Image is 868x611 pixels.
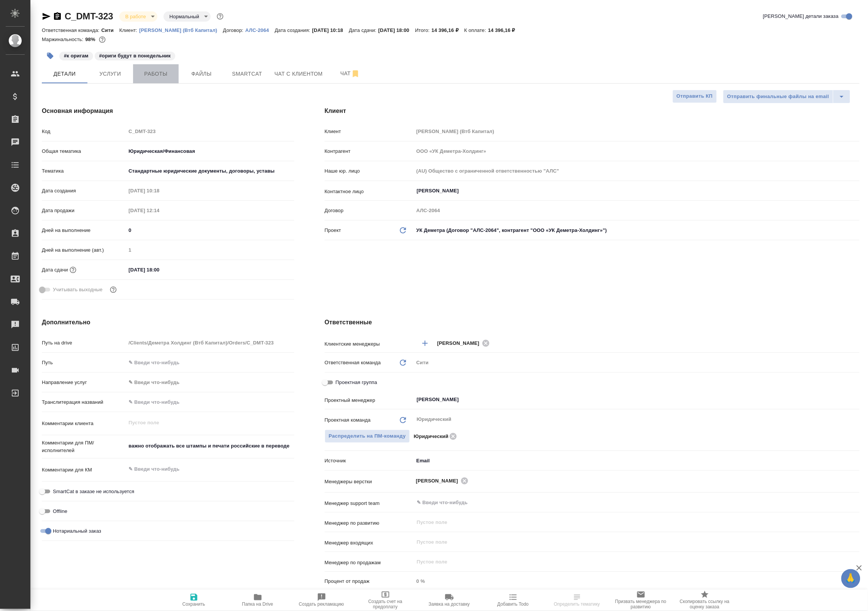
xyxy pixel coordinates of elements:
[46,69,83,79] span: Детали
[329,432,406,441] span: Распределить на ПМ-команду
[609,590,673,611] button: Призвать менеджера по развитию
[99,52,171,60] p: #ориги будут в понедельник
[673,90,717,103] button: Отправить КП
[42,439,126,454] p: Комментарии для ПМ/исполнителей
[126,145,294,158] div: Юридическая/Финансовая
[325,167,414,175] p: Наше юр. лицо
[126,397,294,408] input: ✎ Введи что-нибудь
[464,27,488,33] p: К оплате:
[432,27,464,33] p: 14 396,16 ₽
[226,590,290,611] button: Папка на Drive
[42,466,126,474] p: Комментарии для КМ
[53,488,134,495] span: SmartCat в заказе не используется
[325,106,860,116] h4: Клиент
[414,454,860,467] div: Email
[119,27,139,33] p: Клиент:
[416,334,434,352] button: Добавить менеджера
[42,246,126,254] p: Дней на выполнение (авт.)
[763,13,839,20] span: [PERSON_NAME] детали заказа
[275,69,323,79] span: Чат с клиентом
[42,420,126,427] p: Комментарии клиента
[245,27,275,33] a: АЛС-2064
[42,27,102,33] p: Ответственная команда:
[123,13,148,20] button: В работе
[855,343,857,344] button: Open
[65,11,113,21] a: C_DMT-323
[678,599,732,610] span: Скопировать ссылку на оценку заказа
[332,69,368,78] span: Чат
[68,265,78,275] button: Если добавить услуги и заполнить их объемом, то дата рассчитается автоматически
[108,285,118,295] button: Выбери, если сб и вс нужно считать рабочими днями для выполнения заказа.
[414,356,860,369] div: Сити
[223,27,246,33] p: Договор:
[351,69,360,78] svg: Отписаться
[416,477,463,485] span: [PERSON_NAME]
[312,27,349,33] p: [DATE] 10:18
[64,52,89,60] p: #к оригам
[94,52,176,59] span: ориги будут в понедельник
[378,27,415,33] p: [DATE] 18:00
[325,519,414,527] p: Менеджер по развитию
[275,27,312,33] p: Дата создания:
[358,599,413,610] span: Создать счет на предоплату
[336,379,377,386] span: Проектная группа
[42,187,126,195] p: Дата создания
[325,559,414,567] p: Менеджер по продажам
[481,590,545,611] button: Добавить Todo
[102,27,119,33] p: Сити
[554,602,600,607] span: Определить тематику
[42,266,68,274] p: Дата сдачи
[126,264,192,275] input: ✎ Введи что-нибудь
[325,148,414,155] p: Контрагент
[414,576,860,587] input: Пустое поле
[416,498,832,507] input: ✎ Введи что-нибудь
[42,318,294,327] h4: Дополнительно
[325,578,414,586] p: Процент от продаж
[677,92,713,101] span: Отправить КП
[126,205,192,216] input: Пустое поле
[349,27,378,33] p: Дата сдачи:
[855,190,857,192] button: Open
[59,52,94,59] span: к оригам
[723,90,851,103] div: split button
[414,224,860,237] div: УК Деметра (Договор "АЛС-2064", контрагент "ООО «УК Деметра-Холдинг»")
[727,92,829,101] span: Отправить финальные файлы на email
[42,398,126,406] p: Транслитерация названий
[414,205,860,216] input: Пустое поле
[126,440,294,452] textarea: важно отображать все штампы и печати российские в переводе
[325,430,410,443] span: В заказе уже есть ответственный ПМ или ПМ группа
[183,69,220,79] span: Файлы
[138,69,174,79] span: Работы
[42,359,126,367] p: Путь
[126,185,192,196] input: Пустое поле
[42,48,59,64] button: Добавить тэг
[290,590,354,611] button: Создать рекламацию
[855,399,857,400] button: Open
[414,126,860,137] input: Пустое поле
[416,518,842,527] input: Пустое поле
[229,69,265,79] span: Smartcat
[325,457,414,465] p: Источник
[325,318,860,327] h4: Ответственные
[53,527,101,535] span: Нотариальный заказ
[325,539,414,547] p: Менеджер входящих
[414,433,448,440] p: Юридический
[723,90,833,103] button: Отправить финальные файлы на email
[354,590,417,611] button: Создать счет на предоплату
[42,227,126,234] p: Дней на выполнение
[126,165,294,178] div: Стандартные юридические документы, договоры, уставы
[92,69,129,79] span: Услуги
[325,430,410,443] button: Распределить на ПМ-команду
[325,359,381,367] p: Ответственная команда
[416,557,842,567] input: Пустое поле
[42,12,51,21] button: Скопировать ссылку для ЯМессенджера
[42,37,85,42] p: Маржинальность:
[42,207,126,214] p: Дата продажи
[325,227,341,234] p: Проект
[126,376,294,389] div: ✎ Введи что-нибудь
[162,590,226,611] button: Сохранить
[417,590,481,611] button: Заявка на доставку
[414,165,860,176] input: Пустое поле
[42,148,126,155] p: Общая тематика
[42,379,126,386] p: Направление услуг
